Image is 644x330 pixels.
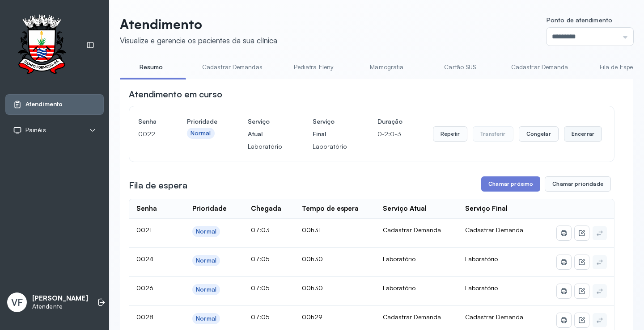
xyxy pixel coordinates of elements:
button: Repetir [433,126,467,142]
button: Encerrar [564,126,602,142]
div: Laboratório [383,284,451,292]
img: Logotipo do estabelecimento [9,14,74,76]
a: Resumo [120,60,182,75]
button: Chamar prioridade [545,176,611,192]
div: Normal [196,315,216,322]
div: Laboratório [383,255,451,263]
h4: Serviço Final [313,115,347,140]
h3: Fila de espera [129,179,187,192]
button: Congelar [519,126,559,142]
a: Mamografia [356,60,418,75]
p: 0-2:0-3 [377,128,402,140]
span: Cadastrar Demanda [465,226,523,234]
span: 07:05 [251,255,269,263]
span: Laboratório [465,255,498,263]
a: Cartão SUS [429,60,491,75]
span: 07:05 [251,284,269,292]
div: Chegada [251,205,281,213]
div: Tempo de espera [302,205,359,213]
span: 0021 [136,226,152,234]
a: Pediatra Eleny [282,60,345,75]
span: Ponto de atendimento [547,16,612,24]
div: Prioridade [192,205,227,213]
span: 00h30 [302,284,323,292]
p: 0022 [138,128,157,140]
span: 07:05 [251,313,269,321]
span: 07:03 [251,226,270,234]
span: 0028 [136,313,153,321]
h4: Senha [138,115,157,128]
button: Chamar próximo [481,176,540,192]
span: 00h31 [302,226,321,234]
p: Laboratório [248,140,282,153]
div: Normal [196,228,216,235]
button: Transferir [473,126,513,142]
div: Cadastrar Demanda [383,313,451,321]
span: Atendimento [25,100,63,108]
span: Laboratório [465,284,498,292]
div: Normal [196,257,216,264]
span: 0026 [136,284,153,292]
span: 00h30 [302,255,323,263]
a: Cadastrar Demandas [193,60,271,75]
span: 00h29 [302,313,322,321]
div: Serviço Final [465,205,508,213]
h4: Prioridade [187,115,217,128]
div: Serviço Atual [383,205,427,213]
div: Normal [191,129,211,137]
span: Cadastrar Demanda [465,313,523,321]
p: Atendente [32,303,88,310]
h4: Serviço Atual [248,115,282,140]
div: Cadastrar Demanda [383,226,451,234]
p: Laboratório [313,140,347,153]
span: 0024 [136,255,153,263]
a: Atendimento [13,100,96,109]
h4: Duração [377,115,402,128]
h3: Atendimento em curso [129,88,222,100]
a: Cadastrar Demanda [502,60,577,75]
span: Painéis [25,126,46,134]
p: [PERSON_NAME] [32,294,88,303]
div: Senha [136,205,157,213]
div: Normal [196,286,216,293]
div: Visualize e gerencie os pacientes da sua clínica [120,36,277,45]
p: Atendimento [120,16,277,32]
